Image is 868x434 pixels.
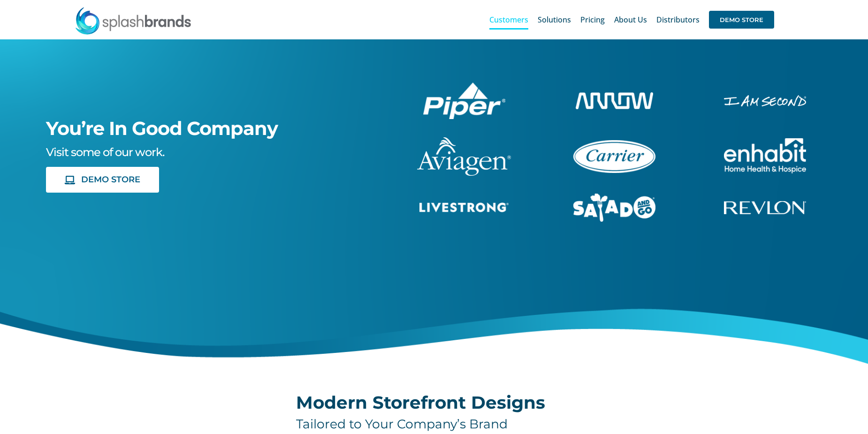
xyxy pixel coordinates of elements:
a: livestrong-5E-website [419,201,509,211]
span: DEMO STORE [81,175,140,185]
img: I Am Second Store [724,95,806,106]
a: Distributors [656,5,700,35]
span: DEMO STORE [709,11,774,29]
a: enhabit-stacked-white [724,94,806,104]
img: aviagen-1C [417,137,511,176]
img: Livestrong Store [419,202,509,212]
a: revlon-flat-white [724,200,806,210]
a: piper-White [423,81,505,91]
span: Distributors [656,16,700,23]
span: Pricing [580,16,605,23]
img: Arrow Store [576,92,653,109]
a: arrow-white [576,91,653,101]
a: Pricing [580,5,605,35]
a: DEMO STORE [46,167,160,193]
span: About Us [614,16,647,23]
a: carrier-1B [573,139,655,149]
img: Enhabit Gear Store [724,138,806,173]
span: Visit some of our work. [46,145,164,159]
span: You’re In Good Company [46,117,278,140]
span: Customers [489,16,528,23]
h2: Modern Storefront Designs [296,393,572,412]
a: Customers [489,5,528,35]
a: enhabit-stacked-white [724,137,806,147]
a: sng-1C [573,192,655,202]
img: Piper Pilot Ship [423,82,505,119]
img: SplashBrands.com Logo [75,7,192,35]
nav: Main Menu [489,5,774,35]
img: Salad And Go Store [573,194,655,222]
img: Revlon [724,201,806,214]
img: Carrier Brand Store [573,140,655,173]
h4: Tailored to Your Company’s Brand [296,417,572,432]
a: DEMO STORE [709,5,774,35]
span: Solutions [538,16,571,23]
